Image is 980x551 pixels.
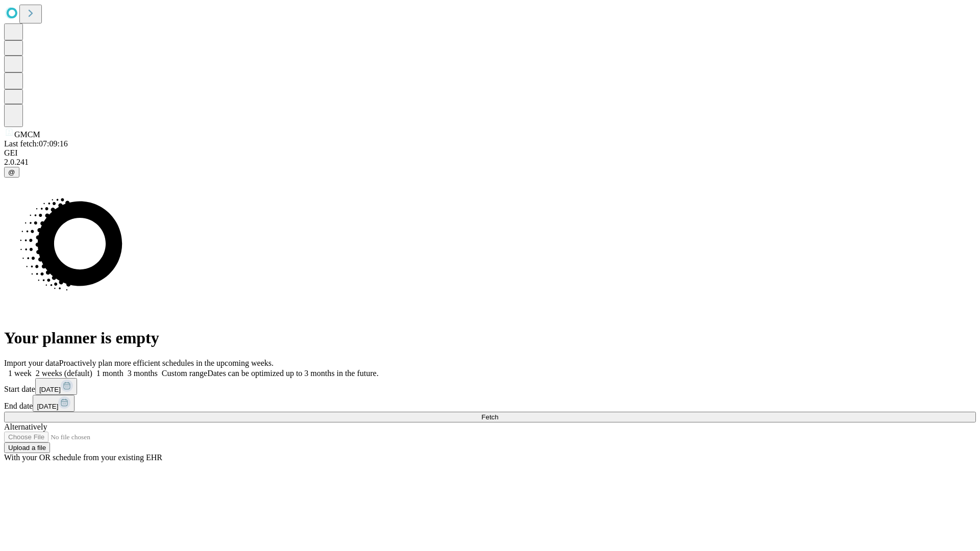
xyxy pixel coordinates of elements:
[4,359,59,367] span: Import your data
[4,412,976,422] button: Fetch
[39,386,61,393] span: [DATE]
[96,369,124,378] span: 1 month
[481,413,498,421] span: Fetch
[35,378,77,395] button: [DATE]
[36,369,92,378] span: 2 weeks (default)
[37,403,58,410] span: [DATE]
[4,422,47,431] span: Alternatively
[8,168,15,176] span: @
[4,139,68,148] span: Last fetch: 07:09:16
[14,130,40,139] span: GMCM
[4,442,50,453] button: Upload a file
[4,395,976,412] div: End date
[4,329,976,347] h1: Your planner is empty
[4,148,976,158] div: GEI
[4,167,19,178] button: @
[59,359,274,367] span: Proactively plan more efficient schedules in the upcoming weeks.
[128,369,158,378] span: 3 months
[162,369,207,378] span: Custom range
[8,369,32,378] span: 1 week
[4,378,976,395] div: Start date
[207,369,378,378] span: Dates can be optimized up to 3 months in the future.
[33,395,75,412] button: [DATE]
[4,453,162,462] span: With your OR schedule from your existing EHR
[4,158,976,167] div: 2.0.241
